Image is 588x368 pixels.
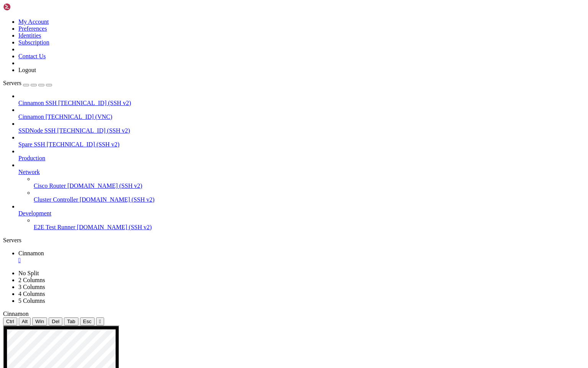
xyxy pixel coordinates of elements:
[34,189,585,203] li: Cluster Controller [DOMAIN_NAME] (SSH v2)
[19,317,31,325] button: Alt
[3,237,585,244] div: Servers
[34,176,585,189] li: Cisco Router [DOMAIN_NAME] (SSH v2)
[35,319,44,324] span: Win
[18,270,39,276] a: No Split
[34,196,585,203] a: Cluster Controller [DOMAIN_NAME] (SSH v2)
[47,141,119,148] span: [TECHNICAL_ID] (SSH v2)
[18,134,585,148] li: Spare SSH [TECHNICAL_ID] (SSH v2)
[18,127,56,134] span: SSDNode SSH
[18,113,44,120] span: Cinnamon
[22,319,28,324] span: Alt
[18,141,585,148] a: Spare SSH [TECHNICAL_ID] (SSH v2)
[18,250,585,264] a: Cinnamon
[18,100,585,107] a: Cinnamon SSH [TECHNICAL_ID] (SSH v2)
[77,224,152,230] span: [DOMAIN_NAME] (SSH v2)
[18,291,45,297] a: 4 Columns
[18,127,585,134] a: SSDNode SSH [TECHNICAL_ID] (SSH v2)
[18,169,585,176] a: Network
[67,182,142,189] span: [DOMAIN_NAME] (SSH v2)
[80,317,95,325] button: Esc
[18,53,46,59] a: Contact Us
[80,196,155,203] span: [DOMAIN_NAME] (SSH v2)
[18,257,585,264] a: 
[52,319,59,324] span: Del
[18,18,49,25] a: My Account
[18,210,585,217] a: Development
[3,3,47,11] img: Shellngn
[18,203,585,231] li: Development
[3,317,17,325] button: Ctrl
[96,317,104,325] button: 
[57,127,130,134] span: [TECHNICAL_ID] (SSH v2)
[6,319,14,324] span: Ctrl
[83,319,91,324] span: Esc
[3,80,21,86] span: Servers
[18,155,585,162] a: Production
[18,93,585,107] li: Cinnamon SSH [TECHNICAL_ID] (SSH v2)
[99,319,101,324] div: 
[34,196,78,203] span: Cluster Controller
[46,113,113,120] span: [TECHNICAL_ID] (VNC)
[18,113,585,120] a: Cinnamon [TECHNICAL_ID] (VNC)
[18,25,47,32] a: Preferences
[18,210,51,217] span: Development
[18,120,585,134] li: SSDNode SSH [TECHNICAL_ID] (SSH v2)
[3,310,29,317] span: Cinnamon
[49,317,62,325] button: Del
[18,169,40,175] span: Network
[18,155,45,161] span: Production
[18,107,585,120] li: Cinnamon [TECHNICAL_ID] (VNC)
[58,100,131,106] span: [TECHNICAL_ID] (SSH v2)
[18,162,585,203] li: Network
[32,317,47,325] button: Win
[34,217,585,231] li: E2E Test Runner [DOMAIN_NAME] (SSH v2)
[34,182,585,189] a: Cisco Router [DOMAIN_NAME] (SSH v2)
[18,67,36,73] a: Logout
[18,284,45,290] a: 3 Columns
[34,224,585,231] a: E2E Test Runner [DOMAIN_NAME] (SSH v2)
[18,148,585,162] li: Production
[18,250,44,256] span: Cinnamon
[18,100,57,106] span: Cinnamon SSH
[18,141,45,148] span: Spare SSH
[67,319,75,324] span: Tab
[18,39,49,46] a: Subscription
[34,182,66,189] span: Cisco Router
[18,297,45,304] a: 5 Columns
[18,277,45,283] a: 2 Columns
[64,317,78,325] button: Tab
[34,224,75,230] span: E2E Test Runner
[3,80,52,86] a: Servers
[18,32,41,39] a: Identities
